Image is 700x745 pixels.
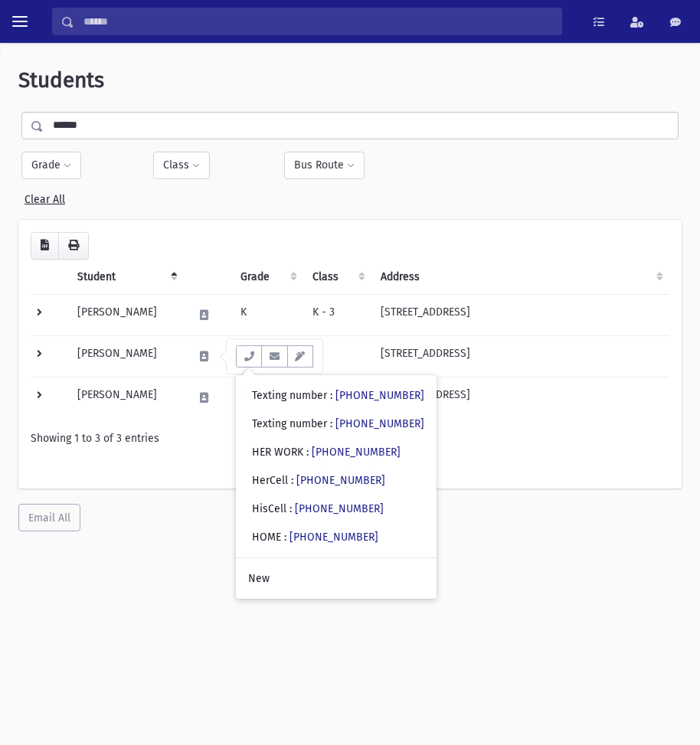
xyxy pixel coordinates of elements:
[31,430,669,446] div: Showing 1 to 3 of 3 entries
[6,8,34,35] button: toggle menu
[296,474,385,487] a: [PHONE_NUMBER]
[231,335,303,377] td: 7
[335,417,424,430] a: [PHONE_NUMBER]
[312,446,401,459] a: [PHONE_NUMBER]
[252,387,424,404] div: Texting number
[252,472,385,488] div: HerCell
[335,389,424,402] a: [PHONE_NUMBER]
[330,389,332,402] span: :
[330,417,332,430] span: :
[303,335,371,377] td: 7C
[295,502,384,515] a: [PHONE_NUMBER]
[31,232,59,260] button: CSV
[284,531,286,544] span: :
[252,444,401,460] div: HER WORK
[287,345,313,368] button: Email Templates
[371,335,669,377] td: [STREET_ADDRESS]
[18,504,80,531] button: Email All
[252,501,384,517] div: HisCell
[153,152,210,179] button: Class
[289,502,292,515] span: :
[371,377,669,418] td: [STREET_ADDRESS]
[25,187,65,206] a: Clear All
[74,8,561,35] input: Search
[68,260,184,295] th: Student: activate to sort column descending
[291,474,293,487] span: :
[68,294,184,335] td: [PERSON_NAME]
[252,529,378,545] div: HOME
[18,67,104,93] span: Students
[68,335,184,377] td: [PERSON_NAME]
[303,260,371,295] th: Class: activate to sort column ascending
[306,446,309,459] span: :
[231,377,303,418] td: 5
[289,531,378,544] a: [PHONE_NUMBER]
[58,232,89,260] button: Print
[371,260,669,295] th: Address: activate to sort column ascending
[21,152,81,179] button: Grade
[252,416,424,432] div: Texting number
[231,260,303,295] th: Grade: activate to sort column ascending
[303,294,371,335] td: K - 3
[371,294,669,335] td: [STREET_ADDRESS]
[236,564,437,593] a: New
[284,152,365,179] button: Bus Route
[231,294,303,335] td: K
[68,377,184,418] td: [PERSON_NAME]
